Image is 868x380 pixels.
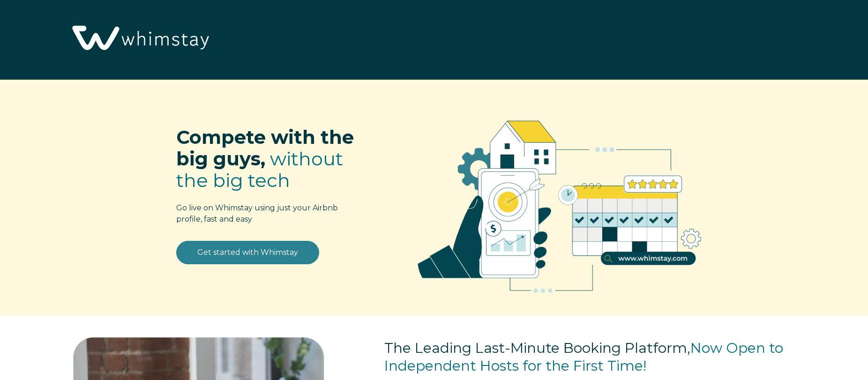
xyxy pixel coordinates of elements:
[176,241,319,264] a: Get started with Whimstay
[176,147,343,192] span: without the big tech
[176,126,354,170] span: Compete with the big guys,
[395,94,725,310] img: RBO Ilustrations-02
[384,339,690,357] span: The Leading Last-Minute Booking Platform,
[176,203,338,224] span: Go live on Whimstay using just your Airbnb profile, fast and easy
[384,339,783,374] span: Now Open to Independent Hosts for the First Time!
[66,1,213,76] img: Whimstay Logo-02 1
